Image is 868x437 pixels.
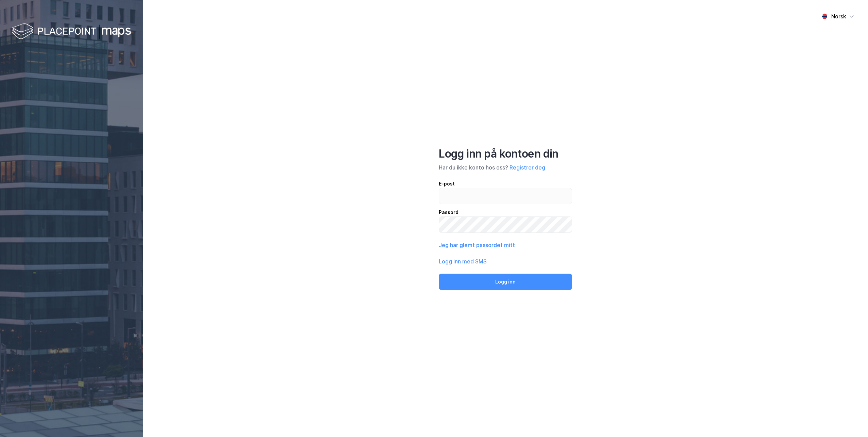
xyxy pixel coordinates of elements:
div: Passord [439,208,572,216]
button: Logg inn med SMS [439,257,487,265]
div: Norsk [831,12,846,20]
div: E-post [439,180,572,188]
div: Har du ikke konto hos oss? [439,163,572,172]
button: Logg inn [439,274,572,290]
div: Logg inn på kontoen din [439,147,572,161]
button: Registrer deg [510,163,545,172]
img: logo-white.f07954bde2210d2a523dddb988cd2aa7.svg [12,22,131,42]
button: Jeg har glemt passordet mitt [439,241,515,249]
